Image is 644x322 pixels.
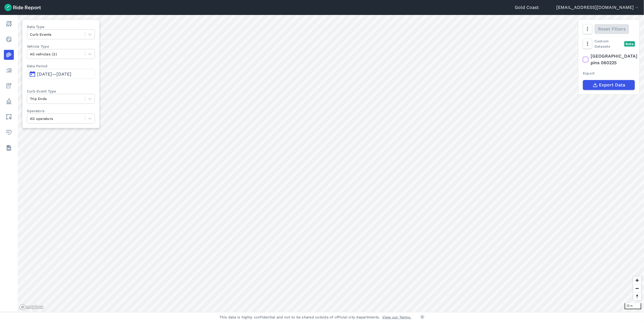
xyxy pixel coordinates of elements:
[4,112,14,122] a: Areas
[583,80,635,90] button: Export Data
[599,82,625,88] span: Export Data
[633,276,641,284] button: Zoom in
[594,24,629,34] button: Reset Filters
[583,38,635,49] div: Custom Datasets
[583,71,635,76] div: Export
[598,26,625,32] span: Reset Filters
[27,69,95,79] button: [DATE]—[DATE]
[4,65,14,75] a: Analyze
[515,4,539,11] a: Gold Coast
[27,89,95,94] label: Curb Event Type
[4,19,14,29] a: Report
[4,81,14,91] a: Fees
[4,50,14,60] a: Heatmaps
[4,143,14,153] a: Datasets
[27,44,95,49] label: Vehicle Type
[4,34,14,44] a: Realtime
[556,4,640,11] button: [EMAIL_ADDRESS][DOMAIN_NAME]
[633,292,641,300] button: Reset bearing to north
[19,304,44,310] a: Mapbox logo
[27,24,95,29] label: Data Type
[633,284,641,292] button: Zoom out
[27,63,95,69] label: Data Period
[4,4,41,11] img: Ride Report
[625,303,641,309] div: 10 m
[4,127,14,137] a: Health
[624,41,635,47] div: Beta
[583,53,635,66] label: [GEOGRAPHIC_DATA] pins 060225
[18,15,644,312] canvas: Map
[382,315,412,320] a: View our Terms.
[37,71,71,77] span: [DATE]—[DATE]
[27,108,95,114] label: Operators
[4,96,14,106] a: Policy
